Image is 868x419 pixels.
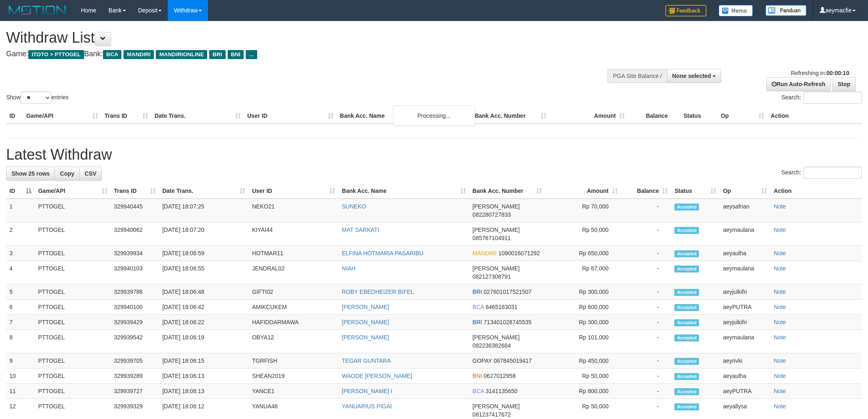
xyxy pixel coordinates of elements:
td: 329940062 [111,222,159,246]
th: Trans ID: activate to sort column ascending [111,183,159,199]
td: 4 [6,261,35,284]
a: NIAH [342,265,355,272]
td: HOTMAR11 [249,246,338,261]
span: Copy 027601017521507 to clipboard [484,288,532,295]
span: MANDIRIONLINE [156,50,207,59]
a: [PERSON_NAME] [342,334,389,341]
td: - [621,384,672,399]
span: Copy 1090016071292 to clipboard [498,250,540,256]
td: Rp 650,000 [545,246,621,261]
td: 329939429 [111,315,159,330]
td: HAFIDDARMAWA [249,315,338,330]
td: PTTOGEL [35,261,111,284]
span: BNI [473,373,482,379]
td: Rp 450,000 [545,353,621,369]
th: Op: activate to sort column ascending [720,183,770,199]
label: Search: [781,92,862,104]
th: ID: activate to sort column descending [6,183,35,199]
strong: 00:00:10 [826,70,849,76]
td: [DATE] 18:06:48 [159,284,249,300]
span: Accepted [674,388,699,395]
td: 6 [6,300,35,315]
span: Accepted [674,358,699,365]
td: [DATE] 18:06:13 [159,384,249,399]
td: [DATE] 18:07:20 [159,222,249,246]
span: Refreshing in: [791,70,849,76]
span: Accepted [674,403,699,410]
span: BRI [473,288,482,295]
span: Accepted [674,304,699,311]
td: [DATE] 18:06:19 [159,330,249,353]
th: Amount [550,108,628,124]
th: Balance: activate to sort column ascending [621,183,672,199]
th: Game/API: activate to sort column ascending [35,183,111,199]
th: Bank Acc. Name: activate to sort column ascending [338,183,469,199]
td: Rp 50,000 [545,222,621,246]
th: Status [680,108,717,124]
td: 11 [6,384,35,399]
td: [DATE] 18:06:42 [159,300,249,315]
th: Bank Acc. Number [471,108,550,124]
span: BRI [473,319,482,325]
td: 329940100 [111,300,159,315]
td: YANCE1 [249,384,338,399]
td: aeyjulkifri [720,284,770,300]
span: BCA [473,304,484,310]
td: [DATE] 18:06:55 [159,261,249,284]
img: MOTION_logo.png [6,4,69,16]
span: [PERSON_NAME] [473,203,520,210]
td: aeysafrian [720,199,770,222]
span: Accepted [674,204,699,211]
td: - [621,369,672,384]
a: YANUARIUS PIGAI [342,403,392,410]
a: CSV [79,167,102,181]
span: Accepted [674,373,699,380]
td: 10 [6,369,35,384]
td: 9 [6,353,35,369]
a: Note [774,250,786,256]
td: SHEAN2019 [249,369,338,384]
span: Copy 087845019417 to clipboard [493,357,532,364]
td: PTTOGEL [35,384,111,399]
td: [DATE] 18:06:59 [159,246,249,261]
td: 329939727 [111,384,159,399]
th: Balance [628,108,680,124]
a: Stop [832,77,856,91]
td: Rp 50,000 [545,369,621,384]
a: Run Auto-Refresh [766,77,831,91]
td: PTTOGEL [35,199,111,222]
th: Amount: activate to sort column ascending [545,183,621,199]
span: Accepted [674,334,699,341]
img: Button%20Memo.svg [719,5,753,16]
span: CSV [85,170,96,177]
td: - [621,261,672,284]
a: Note [774,227,786,233]
td: 8 [6,330,35,353]
td: - [621,284,672,300]
th: User ID: activate to sort column ascending [249,183,338,199]
a: Note [774,334,786,341]
td: aeyrivki [720,353,770,369]
a: WAODE [PERSON_NAME] [342,373,412,379]
td: Rp 300,000 [545,284,621,300]
span: Copy 085767104911 to clipboard [473,235,511,241]
a: Note [774,388,786,394]
th: Date Trans. [151,108,244,124]
td: Rp 67,000 [545,261,621,284]
th: Date Trans.: activate to sort column ascending [159,183,249,199]
span: MANDIRI [473,250,497,256]
td: 329939289 [111,369,159,384]
th: Action [767,108,862,124]
a: Note [774,357,786,364]
span: Copy 082127308791 to clipboard [473,273,511,280]
span: Show 25 rows [11,170,50,177]
label: Search: [781,167,862,179]
a: ELFINA HOTMARIA PASARIBU [342,250,423,256]
th: Game/API [23,108,101,124]
span: Copy 3141135650 to clipboard [486,388,518,394]
td: aeyPUTRA [720,384,770,399]
span: [PERSON_NAME] [473,227,520,233]
td: PTTOGEL [35,284,111,300]
td: Rp 800,000 [545,384,621,399]
td: JENDRAL02 [249,261,338,284]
